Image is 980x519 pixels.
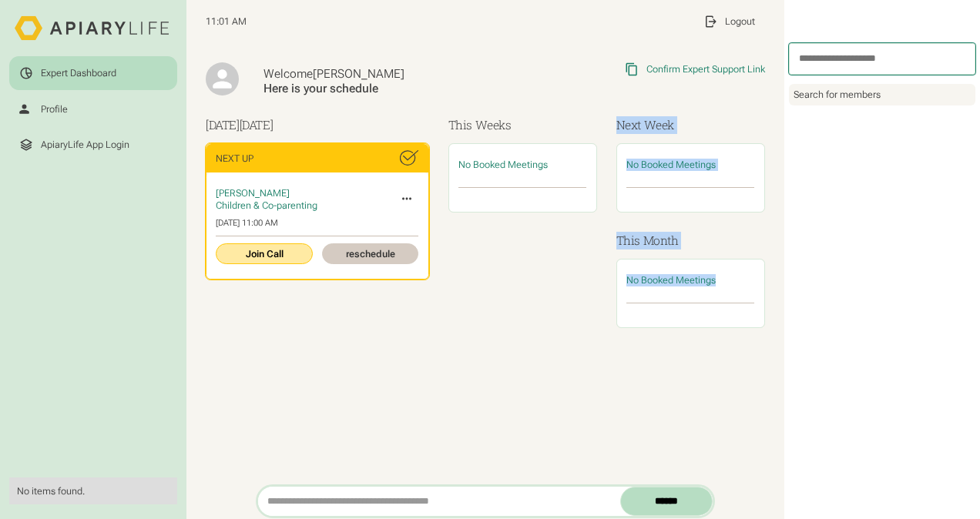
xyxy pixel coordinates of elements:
div: ApiaryLife App Login [41,139,129,151]
span: [DATE] [240,117,274,132]
div: Here is your schedule [263,82,512,96]
a: Logout [694,5,765,38]
span: No Booked Meetings [626,274,716,286]
span: Children & Co-parenting [216,199,317,211]
a: reschedule [322,243,418,264]
a: Expert Dashboard [9,56,176,89]
div: Welcome [263,67,512,82]
div: Profile [41,103,68,116]
span: No Booked Meetings [458,159,548,170]
a: Join Call [216,243,312,264]
span: 11:01 AM [206,15,247,28]
h3: This Month [616,232,765,249]
div: Search for members [789,84,975,105]
div: Expert Dashboard [41,67,116,79]
a: Profile [9,92,176,126]
div: No items found. [17,485,169,497]
span: [PERSON_NAME] [313,67,404,81]
h3: Next Week [616,116,765,134]
h3: [DATE] [206,116,429,134]
span: No Booked Meetings [626,159,716,170]
div: [DATE] 11:00 AM [216,218,418,229]
div: Logout [725,15,755,28]
div: Confirm Expert Support Link [646,63,765,75]
div: Next Up [216,152,253,165]
span: [PERSON_NAME] [216,187,290,199]
h3: This Weeks [448,116,597,134]
a: ApiaryLife App Login [9,128,176,161]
